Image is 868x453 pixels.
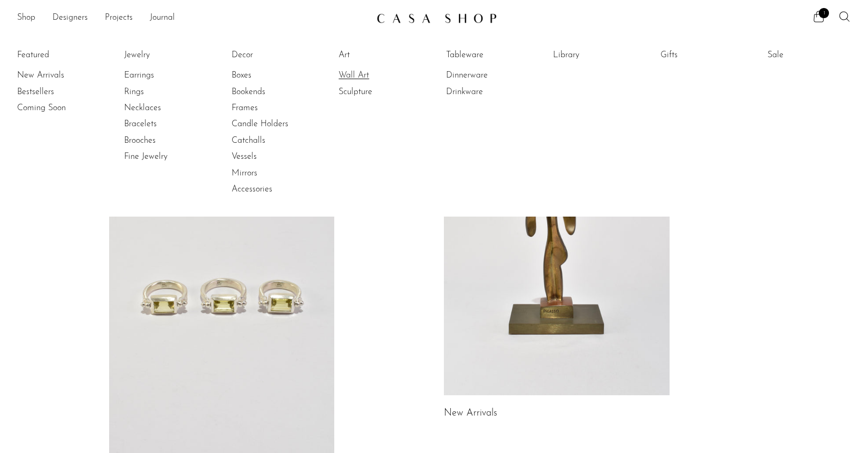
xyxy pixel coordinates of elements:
a: Journal [150,11,175,25]
a: Boxes [232,70,312,81]
a: Decor [232,49,312,61]
a: New Arrivals [17,70,97,81]
a: Art [339,49,419,61]
a: Projects [105,11,133,25]
a: Shop [17,11,35,25]
a: Bookends [232,86,312,98]
ul: NEW HEADER MENU [17,9,368,27]
a: Necklaces [124,102,204,114]
a: Vessels [232,151,312,163]
span: 1 [819,8,829,18]
a: Library [553,49,633,61]
a: Earrings [124,70,204,81]
nav: Desktop navigation [17,9,368,27]
a: Brooches [124,135,204,147]
a: Gifts [660,49,741,61]
a: Coming Soon [17,102,97,114]
a: Rings [124,86,204,98]
a: Sale [767,49,848,61]
ul: Art [339,47,419,100]
a: Dinnerware [446,70,526,81]
a: Fine Jewelry [124,151,204,163]
ul: Featured [17,67,97,116]
a: Drinkware [446,86,526,98]
ul: Tableware [446,47,526,100]
a: Sculpture [339,86,419,98]
ul: Sale [767,47,848,67]
ul: Decor [232,47,312,198]
ul: Library [553,47,633,67]
a: Wall Art [339,70,419,81]
a: Mirrors [232,167,312,179]
a: Tableware [446,49,526,61]
a: Candle Holders [232,118,312,130]
a: New Arrivals [444,409,497,418]
ul: Gifts [660,47,741,67]
a: Bracelets [124,118,204,130]
a: Designers [52,11,88,25]
a: Accessories [232,183,312,195]
ul: Jewelry [124,47,204,165]
a: Catchalls [232,135,312,147]
a: Bestsellers [17,86,97,98]
a: Jewelry [124,49,204,61]
a: Frames [232,102,312,114]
